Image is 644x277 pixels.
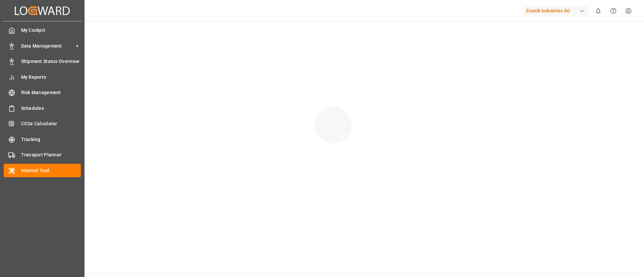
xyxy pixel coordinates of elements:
button: show 0 new notifications [591,3,606,18]
a: CO2e Calculator [4,117,81,130]
div: Evonik Industries AG [524,6,588,16]
span: My Cockpit [21,27,81,34]
a: Schedules [4,101,81,115]
span: CO2e Calculator [21,120,81,127]
span: Shipment Status Overview [21,58,81,65]
span: My Reports [21,74,81,81]
span: Internal Tool [21,167,81,174]
span: Tracking [21,136,81,143]
span: Schedules [21,105,81,112]
a: Shipment Status Overview [4,55,81,68]
a: My Cockpit [4,24,81,37]
a: Tracking [4,133,81,146]
a: Internal Tool [4,164,81,177]
button: Help Center [606,3,621,18]
span: Data Management [21,43,74,50]
a: Transport Planner [4,148,81,161]
button: Evonik Industries AG [524,4,591,17]
a: My Reports [4,70,81,83]
span: Transport Planner [21,151,81,158]
a: Risk Management [4,86,81,99]
span: Risk Management [21,89,81,96]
